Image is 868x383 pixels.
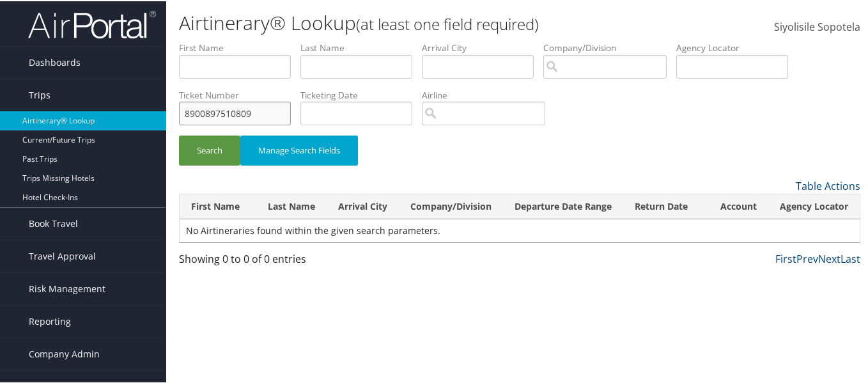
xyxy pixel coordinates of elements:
h1: Airtinerary® Lookup [179,8,633,35]
th: Last Name: activate to sort column ascending [256,193,327,218]
span: Trips [29,78,50,110]
label: First Name [179,40,300,53]
span: Siyolisile Sopotela [774,19,860,33]
td: No Airtineraries found within the given search parameters. [180,218,860,241]
small: (at least one field required) [356,12,539,33]
th: Departure Date Range: activate to sort column ascending [503,193,623,218]
th: Company/Division [399,193,503,218]
a: Prev [796,251,818,265]
a: Table Actions [796,178,860,192]
a: Last [841,251,860,265]
a: Siyolisile Sopotela [774,6,860,46]
span: Travel Approval [29,239,96,271]
label: Agency Locator [676,40,798,53]
img: airportal-logo.png [28,8,156,38]
th: Agency Locator: activate to sort column ascending [768,193,860,218]
span: Company Admin [29,337,100,369]
th: Account: activate to sort column ascending [709,193,768,218]
span: Dashboards [29,45,81,77]
span: Risk Management [29,272,105,304]
label: Company/Division [543,40,676,53]
label: Last Name [300,40,422,53]
span: Reporting [29,304,71,336]
label: Ticketing Date [300,88,422,100]
span: Book Travel [29,207,78,238]
th: Return Date: activate to sort column ascending [623,193,709,218]
div: Showing 0 to 0 of 0 entries [179,250,335,272]
label: Ticket Number [179,88,300,100]
a: First [775,251,796,265]
th: Arrival City: activate to sort column ascending [327,193,399,218]
label: Airline [422,88,555,100]
a: Next [818,251,841,265]
th: First Name: activate to sort column ascending [180,193,256,218]
button: Search [179,134,240,164]
label: Arrival City [422,40,543,53]
button: Manage Search Fields [240,134,358,164]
